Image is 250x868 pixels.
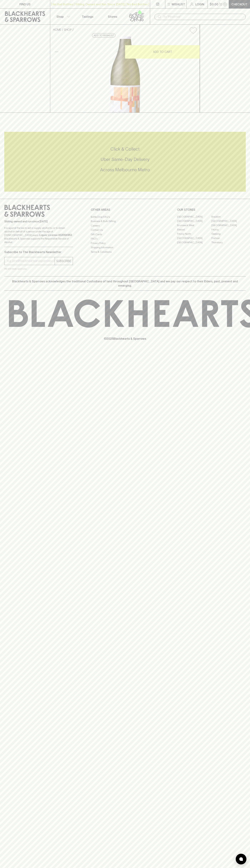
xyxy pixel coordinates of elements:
a: FAQ's [91,237,159,241]
p: We will never spam you [4,267,73,271]
a: Elwood [177,228,211,232]
a: [GEOGRAPHIC_DATA] [177,215,211,219]
a: Geelong [211,232,246,236]
a: Braddon [211,215,246,219]
p: Stores [108,14,117,19]
a: Contact Us [91,228,159,232]
a: [GEOGRAPHIC_DATA] [177,240,211,245]
p: It is against the law to sell or supply alcohol to, or to obtain alcohol on behalf of a person un... [4,226,73,244]
a: Careers [91,223,159,228]
p: Wishlist [172,2,185,6]
a: Privacy Policy [91,241,159,245]
a: Terms & Conditions [91,250,159,254]
a: Thornbury [211,240,246,245]
input: Try "Pinot noir" [163,14,243,20]
input: e.g. jane@blackheartsandsparrows.com.au [7,258,55,264]
p: Blackhearts & Sparrows acknowledges the traditional Custodians of land throughout [GEOGRAPHIC_DAT... [7,279,243,288]
p: Subscribe to The Blackhearts Newsletter [4,250,73,254]
button: SUBSCRIBE [55,257,73,265]
p: OUR STORES [177,208,246,212]
button: Shop [50,9,75,24]
a: Brunswick West [177,223,211,228]
button: Add to wishlist [188,26,198,35]
button: ADD TO CART [125,45,200,59]
p: Checkout [231,2,247,6]
div: Call to action block [4,132,246,192]
a: Gift Cards [91,232,159,236]
p: Sibling owned and run since [DATE] [4,220,73,223]
h5: Uber Same-Day Delivery [4,156,246,162]
p: Tastings [82,14,93,19]
a: [GEOGRAPHIC_DATA] [211,219,246,223]
a: Fitzroy [211,228,246,232]
a: Tastings [75,9,100,24]
a: Stores [100,9,125,24]
a: SHOP [64,28,72,31]
a: Business & Bulk Gifting [91,219,159,223]
p: ADD TO CART [153,50,172,54]
p: $0.00 [210,2,218,6]
a: Prahran [211,236,246,240]
img: 38790.png [50,37,200,113]
h5: Across Melbourne Metro [4,167,246,173]
p: Shop [56,14,64,19]
a: [GEOGRAPHIC_DATA] [177,236,211,240]
strong: Liquor License #32064953 [39,234,72,236]
img: bubble-icon [239,857,243,861]
a: Bottle Drop FAQ's [91,215,159,219]
a: [GEOGRAPHIC_DATA] [177,219,211,223]
h5: Click & Collect [4,146,246,152]
p: OTHER AREAS [91,208,159,212]
a: HOME [53,28,61,31]
a: Shipping Information [91,245,159,250]
p: FIND US [19,2,31,6]
a: [GEOGRAPHIC_DATA] [211,223,246,228]
a: Fitzroy North [177,232,211,236]
p: Login [195,2,204,6]
p: 0 [224,3,226,5]
p: SUBSCRIBE [56,259,71,263]
button: Add to wishlist [92,33,115,38]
